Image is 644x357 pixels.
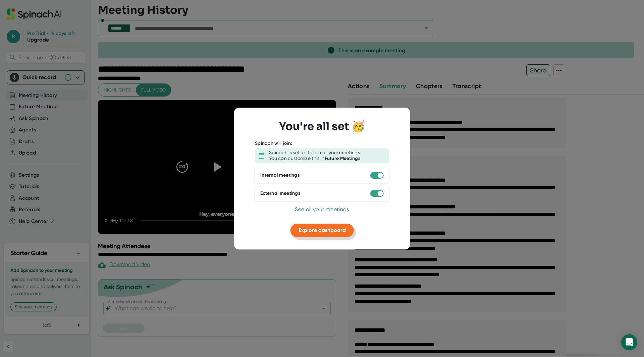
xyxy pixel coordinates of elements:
[325,156,361,161] b: Future Meetings
[621,334,637,350] div: Open Intercom Messenger
[269,156,362,162] div: You can customize this in .
[279,120,365,133] h3: You're all set 🥳
[255,140,292,146] div: Spinach will join:
[290,224,354,237] button: Explore dashboard
[269,150,361,156] div: Spinach is set up to join all your meetings.
[260,172,300,178] div: Internal meetings
[299,227,346,233] span: Explore dashboard
[295,206,349,213] span: See all your meetings
[260,190,301,196] div: External meetings
[295,205,349,214] button: See all your meetings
